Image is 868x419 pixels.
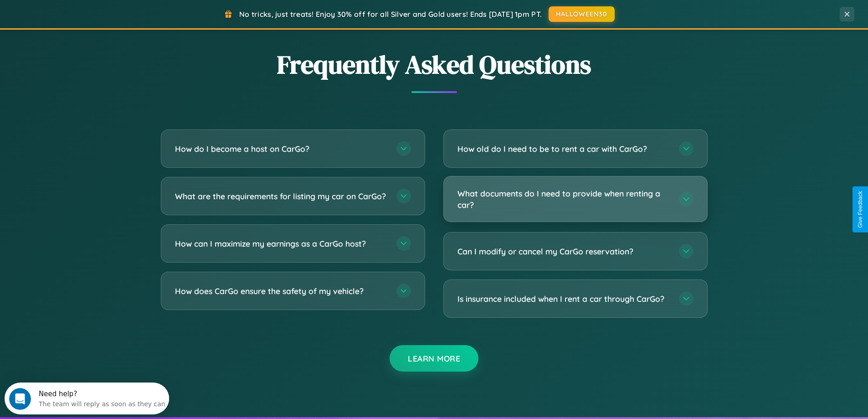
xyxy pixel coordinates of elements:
button: Learn More [390,345,478,372]
h3: How can I maximize my earnings as a CarGo host? [175,238,387,249]
h3: Can I modify or cancel my CarGo reservation? [457,246,670,257]
h3: How do I become a host on CarGo? [175,143,387,155]
iframe: Intercom live chat discovery launcher [5,383,169,414]
div: Open Intercom Messenger [4,4,169,29]
div: The team will reply as soon as they can [34,15,161,25]
h2: Frequently Asked Questions [161,47,708,82]
span: No tricks, just treats! Enjoy 30% off for all Silver and Gold users! Ends [DATE] 1pm PT. [239,10,542,19]
h3: Is insurance included when I rent a car through CarGo? [457,293,670,305]
h3: How old do I need to be to rent a car with CarGo? [457,143,670,155]
h3: What documents do I need to provide when renting a car? [457,188,670,210]
div: Give Feedback [857,191,863,228]
div: Need help? [34,8,161,15]
h3: How does CarGo ensure the safety of my vehicle? [175,285,387,297]
button: HALLOWEEN30 [549,6,615,22]
iframe: Intercom live chat [9,388,31,410]
h3: What are the requirements for listing my car on CarGo? [175,191,387,202]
